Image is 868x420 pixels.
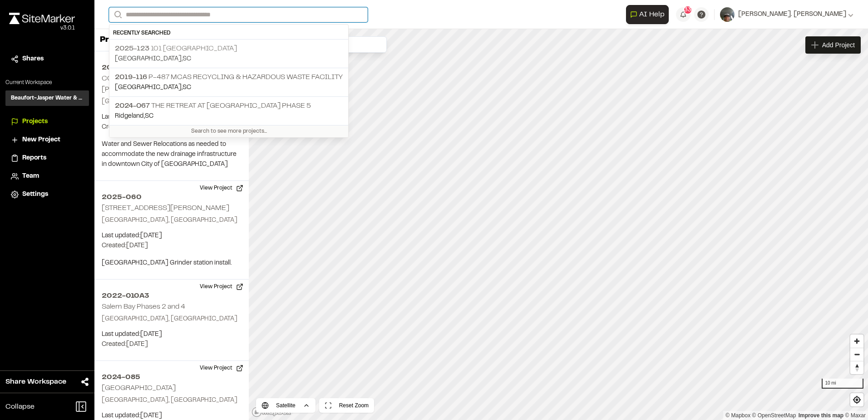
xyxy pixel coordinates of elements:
a: 2019-116 P-487 MCAS Recycling & Hazardous Waste Facility[GEOGRAPHIC_DATA],SC [109,68,348,96]
button: [PERSON_NAME]. [PERSON_NAME] [720,7,853,22]
a: Settings [11,190,84,200]
p: [GEOGRAPHIC_DATA], [GEOGRAPHIC_DATA] [102,97,242,107]
p: 101 [GEOGRAPHIC_DATA] [115,43,343,54]
a: Mapbox [725,412,750,419]
button: Open AI Assistant [626,5,669,24]
button: Reset bearing to north [850,361,863,374]
canvas: Map [249,29,868,420]
a: New Project [11,135,84,145]
p: [GEOGRAPHIC_DATA], [GEOGRAPHIC_DATA] [102,395,242,405]
h2: COB- [PERSON_NAME] and [PERSON_NAME] St Drainage Project. [102,75,226,93]
span: AI Help [639,9,665,20]
p: Created: [DATE] [102,340,242,350]
p: P-487 MCAS Recycling & Hazardous Waste Facility [115,72,343,83]
p: Water and Sewer Relocations as needed to accommodate the new drainage infrastructure in downtown ... [102,140,242,170]
button: Search [109,7,125,22]
span: [PERSON_NAME]. [PERSON_NAME] [738,10,846,20]
span: Reports [22,153,46,163]
h2: 2022-010A3 [102,290,242,301]
span: 2025-123 [115,45,149,52]
h2: 2024-085 [102,372,242,383]
button: Zoom out [850,348,863,361]
p: [GEOGRAPHIC_DATA], [GEOGRAPHIC_DATA] [102,215,242,225]
p: Created: [DATE] [102,122,242,132]
button: View Project [194,181,249,195]
span: Settings [22,190,48,200]
a: Maxar [845,412,866,419]
button: Satellite [256,398,316,413]
a: Reports [11,153,84,163]
p: Last updated: [DATE] [102,231,242,241]
h3: Beaufort-Jasper Water & Sewer Authority [11,94,84,102]
h2: 2025-060 [102,192,242,203]
div: Open AI Assistant [626,5,672,24]
span: Collapse [5,401,35,412]
button: Find my location [850,393,863,406]
p: Last updated: [DATE] [102,112,242,122]
h2: [STREET_ADDRESS][PERSON_NAME] [102,205,229,211]
img: User [720,7,735,22]
p: Ridgeland , SC [115,111,343,121]
p: Last updated: [DATE] [102,330,242,340]
h2: 2025-005 [102,62,242,73]
div: 10 mi [822,379,863,389]
div: Oh geez...please don't... [9,24,75,32]
a: Team [11,171,84,181]
button: 33 [676,7,690,22]
h2: Salem Bay Phases 2 and 4 [102,304,185,310]
button: Reset Zoom [319,398,374,413]
p: [GEOGRAPHIC_DATA] , SC [115,54,343,64]
span: Shares [22,54,44,64]
a: Mapbox logo [252,407,291,417]
p: Current Workspace [5,79,89,87]
a: Map feedback [799,412,843,419]
span: Team [22,171,39,181]
p: Created: [DATE] [102,241,242,251]
span: 2019-116 [115,74,147,80]
button: Zoom in [850,335,863,348]
a: Shares [11,54,84,64]
h2: [GEOGRAPHIC_DATA] [102,385,176,391]
span: Share Workspace [5,376,66,387]
span: 33 [684,6,691,14]
div: Recently Searched [109,27,348,40]
p: [GEOGRAPHIC_DATA] , SC [115,83,343,93]
a: 2025-123 101 [GEOGRAPHIC_DATA][GEOGRAPHIC_DATA],SC [109,40,348,68]
img: rebrand.png [9,13,75,24]
div: Search to see more projects... [109,125,348,137]
p: [GEOGRAPHIC_DATA] Grinder station install. [102,258,242,268]
a: Projects [11,117,84,127]
p: The Retreat at [GEOGRAPHIC_DATA] Phase 5 [115,100,343,111]
p: Projects [100,34,134,46]
span: New Project [22,135,60,145]
button: View Project [194,361,249,375]
p: [GEOGRAPHIC_DATA], [GEOGRAPHIC_DATA] [102,314,242,324]
a: OpenStreetMap [752,412,796,419]
span: Projects [22,117,48,127]
span: Add Project [822,40,855,50]
span: 2024-067 [115,103,150,109]
a: 2024-067 The Retreat at [GEOGRAPHIC_DATA] Phase 5Ridgeland,SC [109,96,348,125]
button: View Project [194,280,249,294]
